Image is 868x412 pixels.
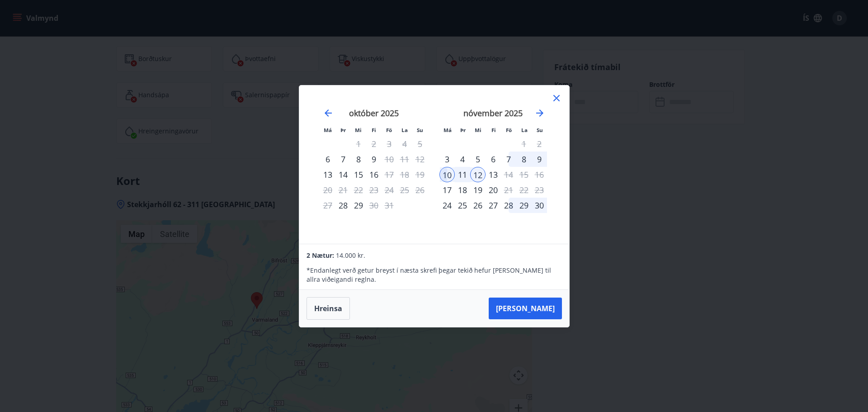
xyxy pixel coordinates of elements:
[412,182,428,198] td: Not available. sunnudagur, 26. október 2025
[532,198,547,213] div: 30
[439,167,455,182] div: 10
[532,167,547,182] td: Not available. sunnudagur, 16. nóvember 2025
[516,198,532,213] td: Choose laugardagur, 29. nóvember 2025 as your check-in date. It’s available.
[351,182,366,198] td: Not available. miðvikudagur, 22. október 2025
[412,167,428,182] td: Not available. sunnudagur, 19. október 2025
[366,182,382,198] td: Not available. fimmtudagur, 23. október 2025
[486,182,501,198] td: Choose fimmtudagur, 20. nóvember 2025 as your check-in date. It’s available.
[506,127,512,133] small: Fö
[307,251,334,260] span: 2 Nætur:
[335,182,351,198] td: Not available. þriðjudagur, 21. október 2025
[516,198,532,213] div: 29
[366,167,382,182] div: 16
[335,167,351,182] td: Choose þriðjudagur, 14. október 2025 as your check-in date. It’s available.
[351,136,366,152] td: Not available. miðvikudagur, 1. október 2025
[455,152,470,167] td: Choose þriðjudagur, 4. nóvember 2025 as your check-in date. It’s available.
[335,198,351,213] td: Choose þriðjudagur, 28. október 2025 as your check-in date. It’s available.
[516,136,532,152] td: Not available. laugardagur, 1. nóvember 2025
[537,127,543,133] small: Su
[320,152,335,167] td: Choose mánudagur, 6. október 2025 as your check-in date. It’s available.
[532,152,547,167] td: Choose sunnudagur, 9. nóvember 2025 as your check-in date. It’s available.
[351,198,366,213] div: 29
[489,298,562,319] button: [PERSON_NAME]
[439,198,455,213] div: Aðeins innritun í boði
[470,198,486,213] div: 26
[382,198,397,213] td: Not available. föstudagur, 31. október 2025
[439,182,455,198] td: Choose mánudagur, 17. nóvember 2025 as your check-in date. It’s available.
[340,127,346,133] small: Þr
[366,198,382,213] td: Choose fimmtudagur, 30. október 2025 as your check-in date. It’s available.
[366,152,382,167] div: 9
[439,167,455,182] td: Selected as start date. mánudagur, 10. nóvember 2025
[382,152,397,167] div: Aðeins útritun í boði
[397,136,412,152] td: Not available. laugardagur, 4. október 2025
[323,108,334,118] div: Move backward to switch to the previous month.
[372,127,376,133] small: Fi
[324,127,332,133] small: Má
[439,198,455,213] td: Choose mánudagur, 24. nóvember 2025 as your check-in date. It’s available.
[463,108,523,118] strong: nóvember 2025
[443,127,452,133] small: Má
[320,167,335,182] td: Choose mánudagur, 13. október 2025 as your check-in date. It’s available.
[351,198,366,213] td: Choose miðvikudagur, 29. október 2025 as your check-in date. It’s available.
[351,167,366,182] div: 15
[486,152,501,167] div: 6
[486,167,501,182] div: 13
[386,127,392,133] small: Fö
[470,182,486,198] td: Choose miðvikudagur, 19. nóvember 2025 as your check-in date. It’s available.
[320,152,335,167] div: Aðeins innritun í boði
[366,152,382,167] td: Choose fimmtudagur, 9. október 2025 as your check-in date. It’s available.
[366,198,382,213] div: Aðeins útritun í boði
[320,167,335,182] div: Aðeins innritun í boði
[521,127,528,133] small: La
[455,182,470,198] td: Choose þriðjudagur, 18. nóvember 2025 as your check-in date. It’s available.
[382,167,397,182] div: Aðeins útritun í boði
[397,152,412,167] td: Not available. laugardagur, 11. október 2025
[532,136,547,152] td: Not available. sunnudagur, 2. nóvember 2025
[455,152,470,167] div: 4
[397,182,412,198] td: Not available. laugardagur, 25. október 2025
[439,182,455,198] div: Aðeins innritun í boði
[320,182,335,198] td: Not available. mánudagur, 20. október 2025
[532,152,547,167] div: 9
[475,127,481,133] small: Mi
[501,167,516,182] td: Choose föstudagur, 14. nóvember 2025 as your check-in date. It’s available.
[307,266,561,284] p: * Endanlegt verð getur breyst í næsta skrefi þegar tekið hefur [PERSON_NAME] til allra viðeigandi...
[516,182,532,198] td: Not available. laugardagur, 22. nóvember 2025
[501,198,516,213] td: Choose föstudagur, 28. nóvember 2025 as your check-in date. It’s available.
[486,152,501,167] td: Choose fimmtudagur, 6. nóvember 2025 as your check-in date. It’s available.
[412,136,428,152] td: Not available. sunnudagur, 5. október 2025
[439,152,455,167] div: Aðeins innritun í boði
[532,198,547,213] td: Choose sunnudagur, 30. nóvember 2025 as your check-in date. It’s available.
[501,198,516,213] div: 28
[532,182,547,198] td: Not available. sunnudagur, 23. nóvember 2025
[417,127,423,133] small: Su
[470,167,486,182] td: Selected as end date. miðvikudagur, 12. nóvember 2025
[307,297,350,320] button: Hreinsa
[470,152,486,167] td: Choose miðvikudagur, 5. nóvember 2025 as your check-in date. It’s available.
[335,167,351,182] div: 14
[491,127,496,133] small: Fi
[516,152,532,167] td: Choose laugardagur, 8. nóvember 2025 as your check-in date. It’s available.
[486,198,501,213] td: Choose fimmtudagur, 27. nóvember 2025 as your check-in date. It’s available.
[486,182,501,198] div: 20
[501,182,516,198] div: Aðeins útritun í boði
[455,182,470,198] div: 18
[412,152,428,167] td: Not available. sunnudagur, 12. október 2025
[366,136,382,152] td: Not available. fimmtudagur, 2. október 2025
[351,152,366,167] div: 8
[439,152,455,167] td: Choose mánudagur, 3. nóvember 2025 as your check-in date. It’s available.
[320,198,335,213] td: Not available. mánudagur, 27. október 2025
[382,152,397,167] td: Choose föstudagur, 10. október 2025 as your check-in date. It’s available.
[335,198,351,213] div: Aðeins innritun í boði
[460,127,466,133] small: Þr
[501,182,516,198] td: Choose föstudagur, 21. nóvember 2025 as your check-in date. It’s available.
[351,152,366,167] td: Choose miðvikudagur, 8. október 2025 as your check-in date. It’s available.
[366,167,382,182] td: Choose fimmtudagur, 16. október 2025 as your check-in date. It’s available.
[355,127,362,133] small: Mi
[501,167,516,182] div: Aðeins útritun í boði
[382,182,397,198] td: Not available. föstudagur, 24. október 2025
[501,152,516,167] div: 7
[516,152,532,167] div: 8
[470,182,486,198] div: 19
